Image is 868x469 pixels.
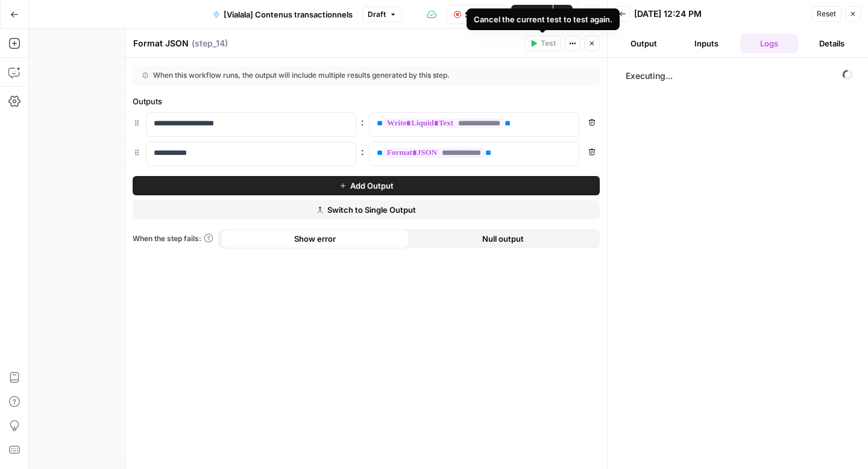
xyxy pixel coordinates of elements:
button: Stop Run [446,5,506,24]
a: When the step fails: [133,233,213,244]
button: Logs [740,34,798,53]
span: Reset [817,8,836,19]
span: Draft [368,9,386,20]
button: Null output [409,229,598,248]
span: ( step_14 ) [192,37,228,49]
button: Output [615,34,673,53]
span: : [361,115,364,129]
span: Null output [482,233,524,245]
button: Publish [511,5,553,24]
button: Inputs [678,34,735,53]
span: Executing... [622,66,856,86]
button: Draft [362,7,402,22]
span: [Vialala] Contenus transactionnels [224,8,353,20]
span: Stop Run [465,8,498,20]
span: Show error [294,233,336,245]
span: Test [541,38,556,49]
button: [Vialala] Contenus transactionnels [206,5,360,24]
button: Test [524,36,561,51]
textarea: Format JSON [133,37,189,49]
div: Cancel the current test to test again. [474,13,612,25]
div: When this workflow runs, the output will include multiple results generated by this step. [142,70,520,81]
span: : [361,144,364,159]
button: Details [803,34,861,53]
span: Add Output [350,180,394,192]
span: Switch to Single Output [327,204,416,216]
button: Switch to Single Output [133,200,600,219]
button: Reset [811,6,841,22]
div: Outputs [133,95,600,107]
button: Add Output [133,176,600,195]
